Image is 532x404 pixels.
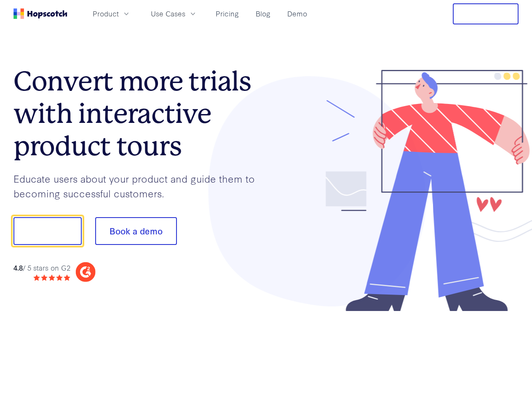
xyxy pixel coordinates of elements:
a: Demo [284,7,310,21]
div: / 5 stars on G2 [13,263,70,273]
button: Show me! [13,217,82,245]
button: Use Cases [146,7,202,21]
h1: Convert more trials with interactive product tours [13,65,266,162]
a: Home [13,8,67,19]
p: Educate users about your product and guide them to becoming successful customers. [13,171,266,200]
button: Product [88,7,136,21]
button: Free Trial [453,3,519,24]
a: Pricing [212,7,242,21]
span: Use Cases [151,8,185,19]
a: Blog [252,7,274,21]
button: Book a demo [95,217,177,245]
span: Product [93,8,119,19]
strong: 4.8 [13,263,23,272]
